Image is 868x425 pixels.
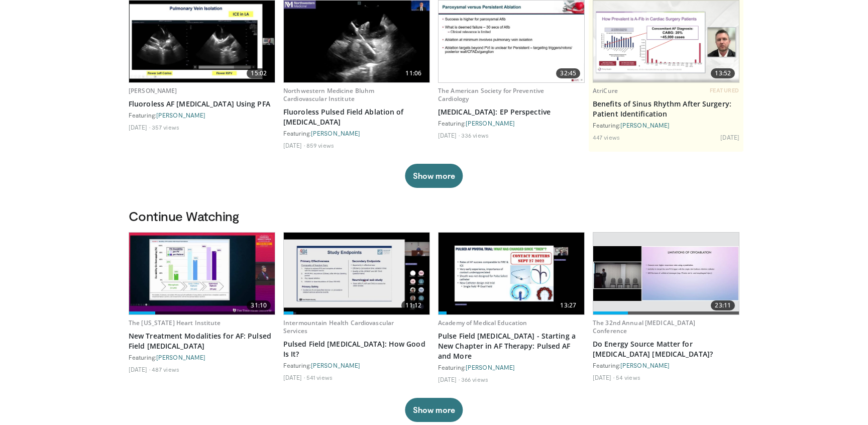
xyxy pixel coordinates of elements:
h3: Continue Watching [129,208,739,224]
a: [PERSON_NAME] [156,112,205,119]
li: 541 views [306,373,333,381]
a: Benefits of Sinus Rhythm After Surgery: Patient Identification [593,99,739,119]
span: 31:10 [247,300,271,310]
img: f0edc991-65ed-420d-a4e4-05c050d183dc.620x360_q85_upscale.jpg [439,1,584,82]
a: The American Society for Preventive Cardiology [438,86,544,103]
a: Intermountain Health Cardiovascular Services [283,318,394,335]
div: Featuring: [593,361,739,369]
a: New Treatment Modalities for AF: Pulsed Field [MEDICAL_DATA] [129,331,275,351]
a: Academy of Medical Education [438,318,527,327]
li: 336 views [461,131,489,139]
a: 11:06 [284,1,429,82]
a: Pulsed Field [MEDICAL_DATA]: How Good Is It? [283,339,430,359]
img: 9fe1d231-a8b1-4067-8d05-c1ddbe42b14e.620x360_q85_upscale.jpg [129,233,275,314]
li: [DATE] [720,133,739,141]
span: 13:27 [556,300,580,310]
div: Featuring: [283,129,430,137]
span: 15:02 [247,68,271,78]
span: FEATURED [710,87,739,94]
a: Do Energy Source Matter for [MEDICAL_DATA] [MEDICAL_DATA]? [593,339,739,359]
li: 487 views [152,365,179,373]
li: [DATE] [438,131,460,139]
img: 08678fd6-cf2c-4f50-bea2-13096ceb7c6e.620x360_q85_upscale.jpg [284,233,429,314]
a: The [US_STATE] Heart Institute [129,318,221,327]
li: 859 views [306,141,334,149]
img: 3a07fe2c-af1e-415e-bd14-8a21fe97c3d0.620x360_q85_upscale.jpg [439,233,584,314]
a: [PERSON_NAME] [620,362,670,369]
li: 366 views [461,375,488,383]
li: 357 views [152,123,179,131]
span: 23:11 [711,300,735,310]
a: [PERSON_NAME] [466,364,515,371]
a: [PERSON_NAME] [156,354,205,361]
a: [PERSON_NAME] [311,130,360,137]
a: AtriCure [593,86,618,95]
a: 11:12 [284,233,429,314]
a: 15:02 [129,1,275,82]
span: 11:06 [401,68,425,78]
div: Featuring: [438,119,585,127]
li: [DATE] [129,365,150,373]
li: 447 views [593,133,620,141]
a: 13:27 [439,233,584,314]
div: Featuring: [593,121,739,129]
div: Featuring: [129,353,275,361]
li: [DATE] [129,123,150,131]
li: [DATE] [283,141,305,149]
a: 32:45 [439,1,584,82]
a: [PERSON_NAME] [129,86,177,95]
button: Show more [405,164,463,188]
a: Northwestern Medicine Bluhm Cardiovascular Institute [283,86,374,103]
li: [DATE] [438,375,460,383]
img: 11365a27-0fab-46d4-a5e8-09024ff24d80.620x360_q85_upscale.jpg [593,246,739,301]
a: 13:52 [593,1,739,82]
a: The 32nd Annual [MEDICAL_DATA] Conference [593,318,696,335]
li: 54 views [616,373,640,381]
li: [DATE] [283,373,305,381]
img: 982c273f-2ee1-4c72-ac31-fa6e97b745f7.png.620x360_q85_upscale.png [593,1,739,82]
div: Featuring: [129,111,275,119]
li: [DATE] [593,373,614,381]
span: 13:52 [711,68,735,78]
a: Fluoroless AF [MEDICAL_DATA] Using PFA [129,99,275,109]
a: Pulse Field [MEDICAL_DATA] - Starting a New Chapter in AF Therapy: Pulsed AF and More [438,331,585,361]
span: 11:12 [401,300,425,310]
img: cd0e6fc8-de97-432c-a3f8-4e1155a9714b.620x360_q85_upscale.jpg [129,1,275,82]
div: Featuring: [438,363,585,371]
img: e7a02689-2317-41f1-a212-3d88a497fc93.620x360_q85_upscale.jpg [284,1,429,82]
a: [PERSON_NAME] [466,120,515,127]
a: [MEDICAL_DATA]: EP Perspective [438,107,585,117]
button: Show more [405,398,463,422]
a: [PERSON_NAME] [620,122,670,129]
a: Fluoroless Pulsed Field Ablation of [MEDICAL_DATA] [283,107,430,127]
a: 23:11 [593,233,739,314]
a: 31:10 [129,233,275,314]
a: [PERSON_NAME] [311,362,360,369]
span: 32:45 [556,68,580,78]
div: Featuring: [283,361,430,369]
